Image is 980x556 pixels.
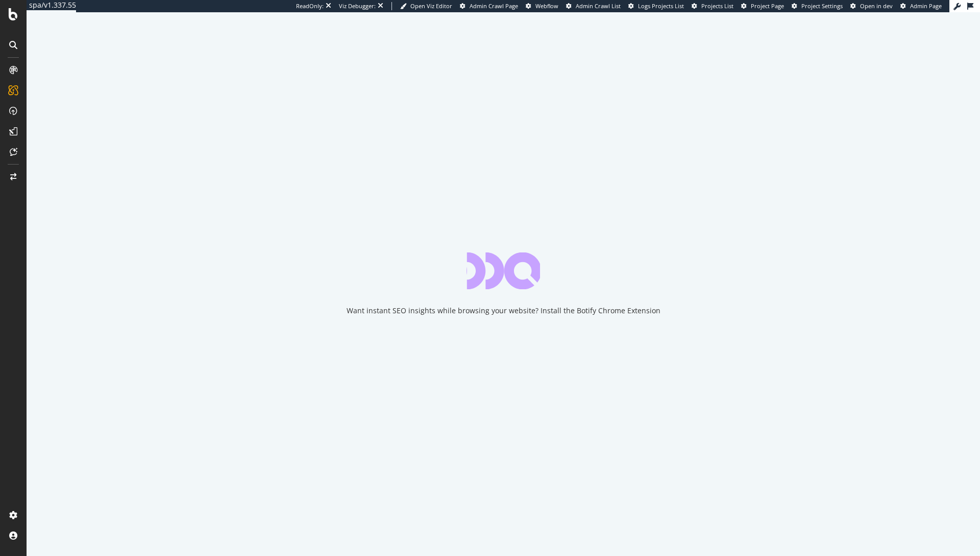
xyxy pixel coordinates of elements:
a: Project Settings [792,2,843,10]
a: Open in dev [850,2,893,10]
div: animation [467,252,540,289]
span: Logs Projects List [638,2,684,10]
span: Projects List [701,2,733,10]
a: Open Viz Editor [400,2,452,10]
div: ReadOnly: [296,2,324,10]
span: Webflow [535,2,558,10]
a: Projects List [692,2,733,10]
div: Want instant SEO insights while browsing your website? Install the Botify Chrome Extension [347,306,660,316]
a: Admin Crawl Page [460,2,518,10]
a: Admin Crawl List [566,2,621,10]
a: Webflow [526,2,558,10]
span: Open in dev [860,2,893,10]
span: Admin Page [910,2,942,10]
span: Admin Crawl List [576,2,621,10]
span: Admin Crawl Page [470,2,518,10]
a: Admin Page [900,2,942,10]
span: Open Viz Editor [410,2,452,10]
span: Project Page [751,2,784,10]
a: Project Page [741,2,784,10]
span: Project Settings [801,2,843,10]
div: Viz Debugger: [339,2,376,10]
a: Logs Projects List [628,2,684,10]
